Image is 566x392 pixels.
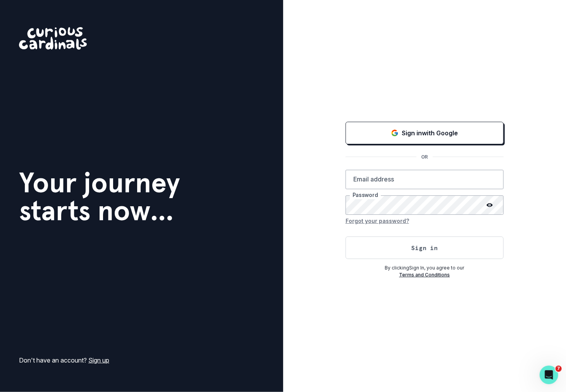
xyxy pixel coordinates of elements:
p: Don't have an account? [19,356,109,365]
a: Terms and Conditions [399,272,450,278]
p: OR [416,154,433,161]
button: Sign in [346,237,504,259]
span: 7 [556,366,562,372]
iframe: Intercom live chat [540,366,558,384]
button: Forgot your password? [346,215,409,227]
img: Curious Cardinals Logo [19,27,87,50]
button: Sign in with Google (GSuite) [346,122,504,144]
a: Sign up [88,356,109,364]
p: By clicking Sign In , you agree to our [346,264,504,271]
h1: Your journey starts now... [19,169,180,224]
p: Sign in with Google [402,128,458,138]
